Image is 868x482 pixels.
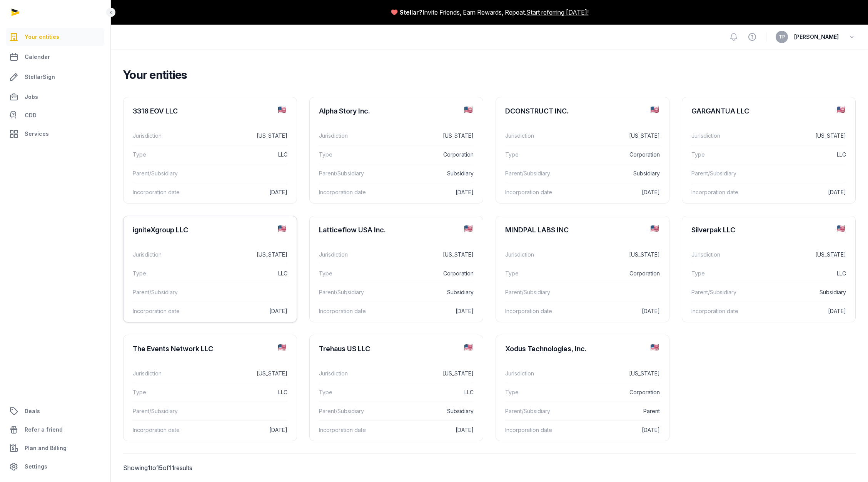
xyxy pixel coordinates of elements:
img: us.png [837,225,845,232]
dd: [US_STATE] [571,369,660,378]
span: Stellar? [400,8,422,17]
img: us.png [278,344,286,350]
dd: Corporation [384,150,474,159]
dd: Parent [571,407,660,416]
dd: [DATE] [757,188,846,197]
a: Trehaus US LLCJurisdiction[US_STATE]TypeLLCParent/SubsidiarySubsidiaryIncorporation date[DATE] [310,335,483,445]
dd: Corporation [571,388,660,397]
dt: Jurisdiction [133,131,192,140]
div: MINDPAL LABS INC [505,225,569,235]
dt: Jurisdiction [691,250,751,259]
dt: Jurisdiction [133,250,192,259]
span: 15 [156,464,163,472]
a: MINDPAL LABS INCJurisdiction[US_STATE]TypeCorporationParent/SubsidiaryIncorporation date[DATE] [496,216,669,327]
dd: [DATE] [198,307,287,316]
a: Deals [6,402,104,420]
dt: Type [505,150,564,159]
a: Latticeflow USA Inc.Jurisdiction[US_STATE]TypeCorporationParent/SubsidiarySubsidiaryIncorporation... [310,216,483,327]
dt: Jurisdiction [505,131,564,140]
div: Alpha Story Inc. [319,107,370,116]
dd: Corporation [571,269,660,278]
dt: Jurisdiction [691,131,751,140]
dt: Incorporation date [319,425,378,435]
dt: Parent/Subsidiary [133,288,192,297]
img: us.png [464,107,472,113]
dt: Incorporation date [319,307,378,316]
dt: Incorporation date [691,307,751,316]
dt: Type [505,269,564,278]
span: Plan and Billing [25,444,67,453]
dd: [US_STATE] [384,250,474,259]
a: Silverpak LLCJurisdiction[US_STATE]TypeLLCParent/SubsidiarySubsidiaryIncorporation date[DATE] [682,216,855,327]
img: us.png [464,225,472,232]
span: Calendar [25,52,50,62]
span: Refer a friend [25,425,63,434]
dd: Subsidiary [384,407,474,416]
span: 11 [169,464,174,472]
dt: Type [505,388,564,397]
div: Silverpak LLC [691,225,735,235]
dt: Incorporation date [505,425,564,435]
img: us.png [651,225,659,232]
a: 3318 EOV LLCJurisdiction[US_STATE]TypeLLCParent/SubsidiaryIncorporation date[DATE] [124,97,297,208]
dt: Type [319,269,378,278]
div: 3318 EOV LLC [133,107,178,116]
img: us.png [278,225,286,232]
img: us.png [837,107,845,113]
dt: Parent/Subsidiary [319,288,378,297]
dt: Incorporation date [133,425,192,435]
a: GARGANTUA LLCJurisdiction[US_STATE]TypeLLCParent/SubsidiaryIncorporation date[DATE] [682,97,855,208]
div: Xodus Technologies, Inc. [505,344,587,354]
dd: LLC [198,269,287,278]
dt: Parent/Subsidiary [691,288,751,297]
dd: [DATE] [384,307,474,316]
dd: [DATE] [198,188,287,197]
img: us.png [651,344,659,350]
img: us.png [651,107,659,113]
dt: Incorporation date [133,307,192,316]
div: The Events Network LLC [133,344,213,354]
a: Services [6,125,104,143]
dd: [DATE] [384,425,474,435]
span: [PERSON_NAME] [794,32,839,42]
dt: Parent/Subsidiary [133,169,192,178]
img: us.png [464,344,472,350]
dt: Incorporation date [505,307,564,316]
span: TP [779,35,785,39]
dd: [US_STATE] [571,131,660,140]
dt: Parent/Subsidiary [319,169,378,178]
div: igniteXgroup LLC [133,225,188,235]
dd: [US_STATE] [757,250,846,259]
dt: Incorporation date [505,188,564,197]
a: The Events Network LLCJurisdiction[US_STATE]TypeLLCParent/SubsidiaryIncorporation date[DATE] [124,335,297,445]
a: StellarSign [6,68,104,86]
a: igniteXgroup LLCJurisdiction[US_STATE]TypeLLCParent/SubsidiaryIncorporation date[DATE] [124,216,297,327]
dt: Type [691,150,751,159]
dt: Type [319,150,378,159]
a: Plan and Billing [6,439,104,457]
dd: LLC [757,269,846,278]
dt: Incorporation date [133,188,192,197]
dd: [US_STATE] [757,131,846,140]
dd: LLC [198,150,287,159]
dd: [DATE] [198,425,287,435]
dt: Parent/Subsidiary [505,169,564,178]
a: Alpha Story Inc.Jurisdiction[US_STATE]TypeCorporationParent/SubsidiarySubsidiaryIncorporation dat... [310,97,483,208]
dt: Jurisdiction [319,369,378,378]
div: GARGANTUA LLC [691,107,749,116]
dd: [DATE] [571,307,660,316]
div: Trehaus US LLC [319,344,370,354]
dt: Type [133,388,192,397]
dt: Type [691,269,751,278]
a: CDD [6,108,104,123]
dd: [DATE] [757,307,846,316]
dd: [US_STATE] [198,131,287,140]
a: Start referring [DATE]! [526,8,589,17]
dt: Parent/Subsidiary [319,407,378,416]
dt: Type [133,269,192,278]
a: Settings [6,457,104,476]
a: Refer a friend [6,420,104,439]
span: Jobs [25,92,38,102]
dt: Parent/Subsidiary [691,169,751,178]
div: Chat Widget [729,393,868,482]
